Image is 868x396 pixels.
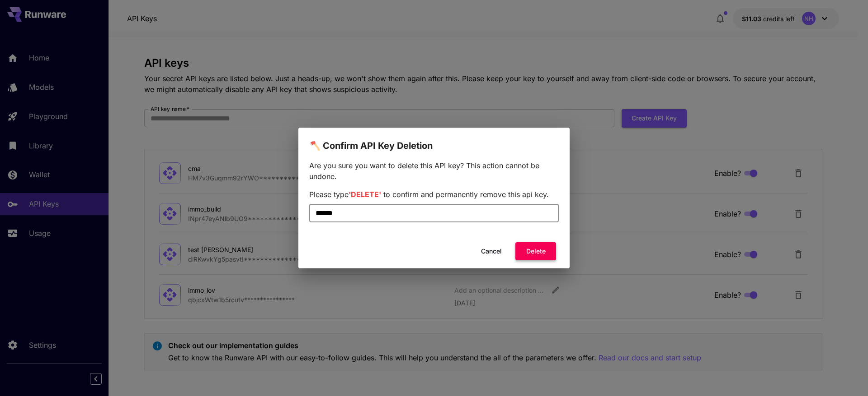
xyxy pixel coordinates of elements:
button: Cancel [471,242,512,261]
h2: 🪓 Confirm API Key Deletion [298,128,570,153]
span: 'DELETE' [349,190,381,199]
button: Delete [515,242,556,261]
p: Are you sure you want to delete this API key? This action cannot be undone. [309,160,559,182]
span: Please type to confirm and permanently remove this api key. [309,190,549,199]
